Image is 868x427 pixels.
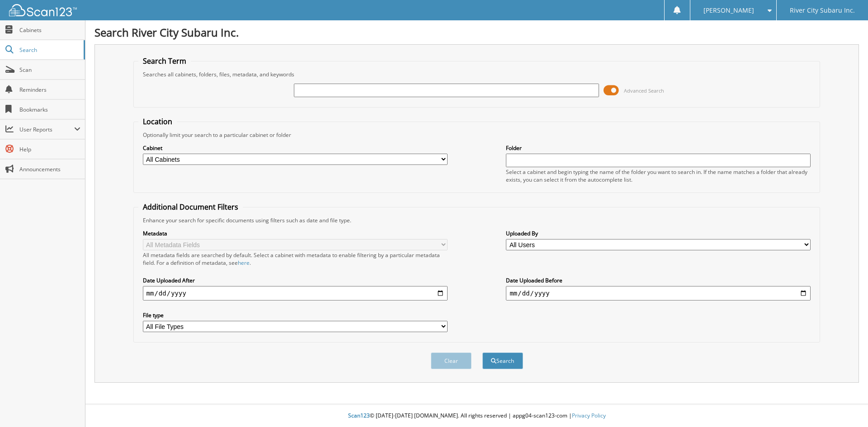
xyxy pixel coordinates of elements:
label: Cabinet [143,144,448,152]
div: Enhance your search for specific documents using filters such as date and file type. [138,216,816,224]
iframe: Chat Widget [823,384,868,427]
span: User Reports [19,126,74,133]
div: Optionally limit your search to a particular cabinet or folder [138,131,816,139]
button: Clear [431,352,472,369]
legend: Location [138,117,177,127]
label: Folder [506,144,811,152]
label: File type [143,311,448,319]
legend: Additional Document Filters [138,202,243,212]
span: Search [19,46,79,54]
span: Advanced Search [624,87,664,94]
span: River City Subaru Inc. [790,8,855,13]
input: end [506,286,811,300]
div: Searches all cabinets, folders, files, metadata, and keywords [138,70,816,78]
a: Privacy Policy [572,412,606,419]
span: Announcements [19,165,80,173]
span: Bookmarks [19,106,80,113]
label: Uploaded By [506,230,811,237]
input: start [143,286,448,300]
span: Scan [19,66,80,74]
label: Date Uploaded After [143,277,448,284]
button: Search [482,352,523,369]
span: Cabinets [19,26,80,34]
div: © [DATE]-[DATE] [DOMAIN_NAME]. All rights reserved | appg04-scan123-com | [85,405,868,427]
label: Metadata [143,230,448,237]
legend: Search Term [138,56,191,66]
div: Select a cabinet and begin typing the name of the folder you want to search in. If the name match... [506,168,811,183]
span: Reminders [19,86,80,94]
span: [PERSON_NAME] [703,8,754,13]
a: here [238,259,250,267]
div: All metadata fields are searched by default. Select a cabinet with metadata to enable filtering b... [143,251,448,267]
label: Date Uploaded Before [506,277,811,284]
img: scan123-logo-white.svg [9,4,77,16]
span: Help [19,145,80,153]
h1: Search River City Subaru Inc. [94,25,859,40]
span: Scan123 [348,412,370,419]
